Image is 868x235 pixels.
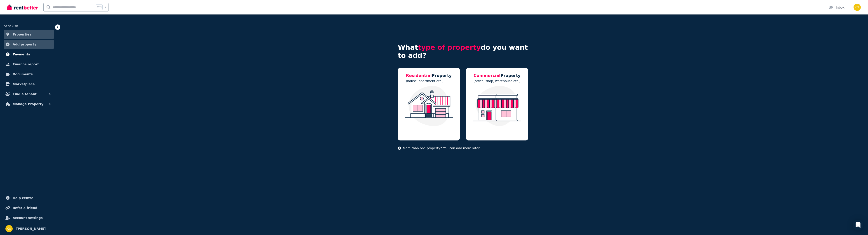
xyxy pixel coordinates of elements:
[13,32,31,37] span: Properties
[4,193,54,202] a: Help centre
[4,25,18,28] span: ORGANISE
[474,73,500,78] span: Commercial
[13,91,37,97] span: Find a tenant
[829,5,844,10] div: Inbox
[4,60,54,69] a: Finance report
[104,5,106,9] span: k
[398,43,528,60] h4: What do you want to add?
[13,205,37,211] span: Refer a friend
[13,81,35,87] span: Marketplace
[13,101,43,107] span: Manage Property
[854,4,861,11] img: Clinton Smith
[13,215,43,221] span: Account settings
[474,72,521,79] h5: Property
[5,225,13,232] img: Clinton Smith
[13,42,36,47] span: Add property
[4,203,54,212] a: Refer a friend
[4,50,54,59] a: Payments
[4,80,54,89] a: Marketplace
[406,72,452,79] h5: Property
[402,86,455,126] img: Residential Property
[853,220,863,230] div: Open Intercom Messenger
[406,73,432,78] span: Residential
[96,4,103,10] span: Ctrl
[418,43,481,51] span: type of property
[13,195,33,201] span: Help centre
[16,226,46,231] span: [PERSON_NAME]
[4,90,54,99] button: Find a tenant
[4,40,54,49] a: Add property
[13,52,30,57] span: Payments
[474,79,521,83] p: (office, shop, warehouse etc.)
[398,146,528,150] p: More than one property? You can add more later.
[406,79,452,83] p: (house, apartment etc.)
[4,30,54,39] a: Properties
[4,100,54,109] button: Manage Property
[4,213,54,222] a: Account settings
[471,86,524,126] img: Commercial Property
[13,62,39,67] span: Finance report
[4,70,54,79] a: Documents
[7,4,38,11] img: RentBetter
[13,71,33,77] span: Documents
